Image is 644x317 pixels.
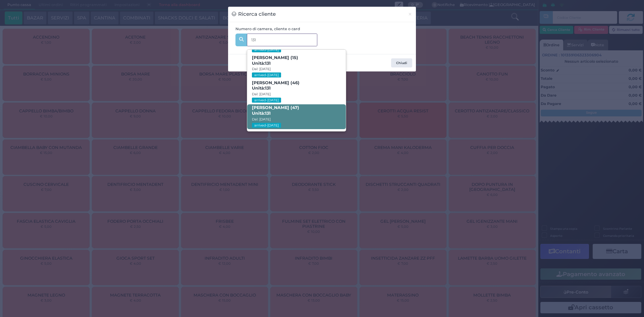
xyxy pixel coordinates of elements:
h3: Ricerca cliente [232,10,276,18]
small: arrived-[DATE] [252,123,281,128]
small: arrived-[DATE] [252,98,281,103]
span: Unità: [252,61,271,66]
b: [PERSON_NAME] (47) [252,105,299,116]
label: Numero di camera, cliente o card [235,26,300,32]
small: Dal: [DATE] [252,117,271,121]
strong: 131 [265,111,271,116]
b: [PERSON_NAME] (15) [252,55,298,66]
input: Es. 'Mario Rossi', '220' o '108123234234' [247,34,317,46]
span: Unità: [252,111,271,116]
span: Unità: [252,86,271,91]
button: Chiudi [391,58,412,68]
small: arrived-[DATE] [252,72,281,77]
span: × [408,10,412,18]
small: Dal: [DATE] [252,67,271,71]
button: Chiudi [404,7,416,22]
small: arrived-[DATE] [252,47,281,52]
strong: 131 [265,61,271,66]
b: [PERSON_NAME] (46) [252,80,300,91]
small: Dal: [DATE] [252,92,271,96]
strong: 131 [265,86,271,91]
